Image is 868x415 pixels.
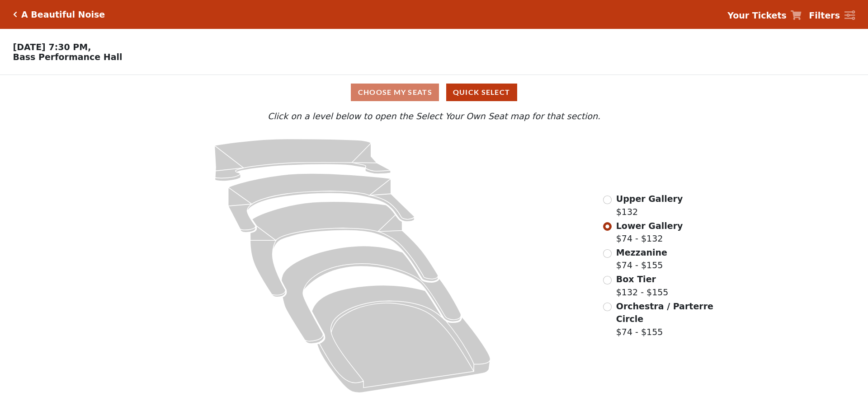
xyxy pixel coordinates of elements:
[616,192,683,218] label: $132
[616,300,715,339] label: $74 - $155
[809,9,855,22] a: Filters
[616,301,713,324] span: Orchestra / Parterre Circle
[115,110,753,123] p: Click on a level below to open the Select Your Own Seat map for that section.
[616,221,683,231] span: Lower Gallery
[13,11,17,18] a: Click here to go back to filters
[616,247,667,257] span: Mezzanine
[215,139,391,182] path: Upper Gallery - Seats Available: 163
[312,285,491,393] path: Orchestra / Parterre Circle - Seats Available: 49
[616,194,683,204] span: Upper Gallery
[809,10,840,20] strong: Filters
[446,84,517,101] button: Quick Select
[21,9,105,20] h5: A Beautiful Noise
[727,9,802,22] a: Your Tickets
[616,246,667,272] label: $74 - $155
[616,274,656,284] span: Box Tier
[228,173,415,233] path: Lower Gallery - Seats Available: 148
[616,219,683,245] label: $74 - $132
[727,10,787,20] strong: Your Tickets
[616,273,669,298] label: $132 - $155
